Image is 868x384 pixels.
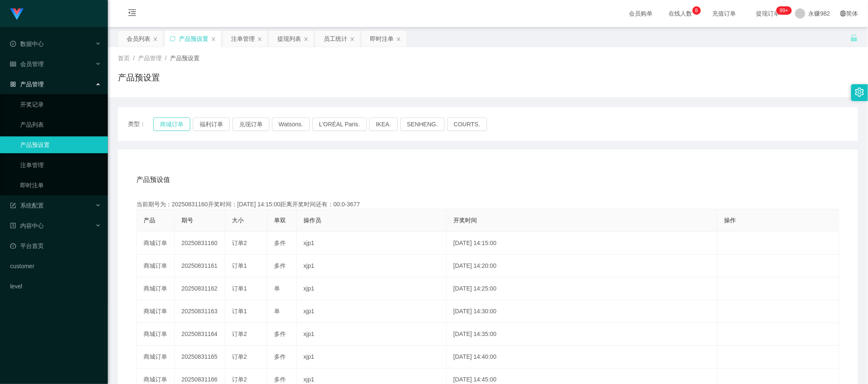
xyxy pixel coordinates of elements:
[137,323,175,346] td: 商城订单
[369,117,398,131] button: IKEA.
[10,8,24,20] img: logo.9652507e.png
[181,217,193,224] span: 期号
[20,177,101,194] a: 即时注单
[304,37,309,42] i: 图标: close
[274,331,286,337] span: 多件
[10,81,16,87] i: 图标: appstore-o
[695,6,698,15] p: 8
[274,308,280,315] span: 单
[840,11,846,16] i: 图标: global
[133,55,135,61] span: /
[175,323,225,346] td: 20250831164
[447,346,717,368] td: [DATE] 14:40:00
[20,116,101,133] a: 产品列表
[175,232,225,255] td: 20250831160
[20,96,101,113] a: 开奖记录
[232,117,269,131] button: 兑现订单
[297,323,447,346] td: xjp1
[175,277,225,300] td: 20250831162
[118,71,160,84] h1: 产品预设置
[153,37,158,42] i: 图标: close
[10,223,16,229] i: 图标: profile
[297,277,447,300] td: xjp1
[272,117,310,131] button: Watsons.
[447,255,717,277] td: [DATE] 14:20:00
[708,11,740,16] span: 充值订单
[165,55,167,61] span: /
[193,117,230,131] button: 福利订单
[211,37,216,42] i: 图标: close
[850,34,858,42] i: 图标: unlock
[324,31,347,47] div: 员工统计
[10,237,101,254] a: 图标: dashboard平台首页
[10,81,44,88] span: 产品管理
[232,217,244,224] span: 大小
[274,217,286,224] span: 单双
[170,55,200,61] span: 产品预设置
[170,36,176,42] i: 图标: sync
[232,262,247,269] span: 订单1
[175,300,225,323] td: 20250831163
[10,61,16,67] i: 图标: table
[274,353,286,360] span: 多件
[724,217,736,224] span: 操作
[297,300,447,323] td: xjp1
[297,232,447,255] td: xjp1
[304,217,321,224] span: 操作员
[153,117,190,131] button: 商城订单
[175,346,225,368] td: 20250831165
[447,277,717,300] td: [DATE] 14:25:00
[232,308,247,315] span: 订单1
[232,376,247,383] span: 订单2
[312,117,367,131] button: L'ORÉAL Paris.
[350,37,355,42] i: 图标: close
[447,323,717,346] td: [DATE] 14:35:00
[776,6,791,15] sup: 240
[370,31,394,47] div: 即时注单
[447,117,487,131] button: COURTS.
[10,258,101,275] a: customer
[10,40,44,47] span: 数据中心
[10,61,44,67] span: 会员管理
[137,346,175,368] td: 商城订单
[453,217,477,224] span: 开奖时间
[137,300,175,323] td: 商城订单
[10,41,16,47] i: 图标: check-circle-o
[232,353,247,360] span: 订单2
[297,255,447,277] td: xjp1
[447,300,717,323] td: [DATE] 14:30:00
[274,240,286,246] span: 多件
[665,11,697,16] span: 在线人数
[10,222,44,229] span: 内容中心
[400,117,445,131] button: SENHENG.
[175,255,225,277] td: 20250831161
[232,331,247,337] span: 订单2
[138,55,162,61] span: 产品管理
[257,37,262,42] i: 图标: close
[118,55,130,61] span: 首页
[274,262,286,269] span: 多件
[179,31,208,47] div: 产品预设置
[10,278,101,295] a: level
[20,157,101,173] a: 注单管理
[396,37,401,42] i: 图标: close
[232,285,247,292] span: 订单1
[127,31,150,47] div: 会员列表
[144,217,155,224] span: 产品
[118,0,146,27] i: 图标: menu-fold
[136,175,170,185] span: 产品预设值
[274,376,286,383] span: 多件
[137,232,175,255] td: 商城订单
[297,346,447,368] td: xjp1
[137,255,175,277] td: 商城订单
[128,117,153,131] span: 类型：
[136,200,839,209] div: 当前期号为：20250831160开奖时间：[DATE] 14:15:00距离开奖时间还有：00:0-3677
[855,88,864,97] i: 图标: setting
[274,285,280,292] span: 单
[10,202,44,209] span: 系统配置
[231,31,255,47] div: 注单管理
[277,31,301,47] div: 提现列表
[752,11,784,16] span: 提现订单
[232,240,247,246] span: 订单2
[447,232,717,255] td: [DATE] 14:15:00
